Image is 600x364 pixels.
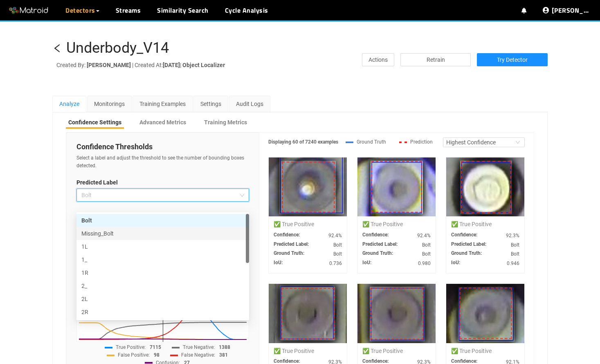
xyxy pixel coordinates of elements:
[511,250,519,258] p: Bolt
[150,344,161,351] p: 7115
[94,99,125,108] div: Monitorings
[274,348,342,354] h5: ✅ True Positive
[219,344,230,351] p: 1388
[451,249,482,259] p: Ground Truth :
[76,266,249,279] div: 1R
[362,249,393,259] p: Ground Truth :
[357,138,386,146] p: Ground Truth
[329,260,342,267] p: 0.736
[506,232,519,240] p: 92.3%
[422,250,431,258] p: Bolt
[362,259,371,268] p: IoU :
[154,351,160,359] p: 98
[81,189,244,201] span: Bolt
[81,216,244,225] div: Bolt
[116,5,141,15] a: Streams
[59,99,79,108] div: Analyze
[76,143,249,151] h3: Confidence Thresholds
[81,308,244,317] div: 2R
[274,231,300,240] p: Confidence :
[68,118,121,127] p: Confidence Settings
[333,250,342,258] p: Bolt
[163,62,180,68] strong: [DATE]
[362,240,398,250] p: Predicted Label :
[76,214,249,227] div: Bolt
[225,5,268,15] a: Cycle Analysis
[81,268,244,277] div: 1R
[81,229,244,238] div: Missing_Bolt
[76,292,249,306] div: 2L
[497,55,528,64] span: Try Detector
[274,240,309,250] p: Predicted Label :
[410,138,433,146] p: Prediction
[451,231,477,240] p: Confidence :
[274,221,342,227] h5: ✅ True Positive
[274,249,304,259] p: Ground Truth :
[451,240,486,250] p: Predicted Label :
[333,241,342,249] p: Bolt
[157,5,209,15] a: Similarity Search
[219,351,228,359] p: 381
[76,227,249,240] div: Missing_Bolt
[511,241,519,249] p: Bolt
[362,231,389,240] p: Confidence :
[66,40,169,56] div: Underbody_V14
[236,99,263,108] div: Audit Logs
[328,232,342,240] p: 92.4%
[76,154,249,170] p: Select a label and adjust the threshold to see the number of bounding boxes detected.
[116,344,146,351] p: True Positive:
[362,221,431,227] h5: ✅ True Positive
[477,53,548,66] button: Try Detector
[362,53,394,66] button: Actions
[451,259,460,268] p: IoU :
[268,138,338,146] p: Displaying 60 of 7240 examples
[427,55,445,64] span: Retrain
[52,43,62,53] span: left
[451,221,519,227] h5: ✅ True Positive
[137,117,189,127] button: Advanced Metrics
[446,138,521,147] span: Highest Confidence
[76,306,249,319] div: 2R
[362,348,431,354] h5: ✅ True Positive
[274,259,283,268] p: IoU :
[139,99,186,108] div: Training Examples
[507,260,519,267] p: 0.946
[81,242,244,251] div: 1L
[202,117,249,127] button: Training Metrics
[422,241,431,249] p: Bolt
[76,279,249,292] div: 2_
[238,211,249,220] p: 50 %
[81,255,244,264] div: 1_
[451,348,519,354] h5: ✅ True Positive
[418,260,431,267] p: 0.980
[76,253,249,266] div: 1_
[76,180,249,186] h5: Predicted Label
[369,55,388,64] span: Actions
[81,294,244,303] div: 2L
[183,344,215,351] p: True Negative:
[66,117,124,127] button: Confidence Settings
[118,351,150,359] p: False Positive:
[56,61,234,70] p: Created By: | Created At: |
[400,53,471,66] button: Retrain
[181,351,215,359] p: False Negative:
[76,211,120,220] p: Confidence: Bolt
[65,5,95,15] span: Detectors
[417,232,431,240] p: 92.4%
[8,4,49,17] img: Matroid logo
[87,62,131,68] strong: [PERSON_NAME]
[76,240,249,253] div: 1L
[139,118,186,127] p: Advanced Metrics
[204,118,247,127] p: Training Metrics
[81,281,244,290] div: 2_
[182,62,225,68] strong: Object Localizer
[200,99,221,108] div: Settings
